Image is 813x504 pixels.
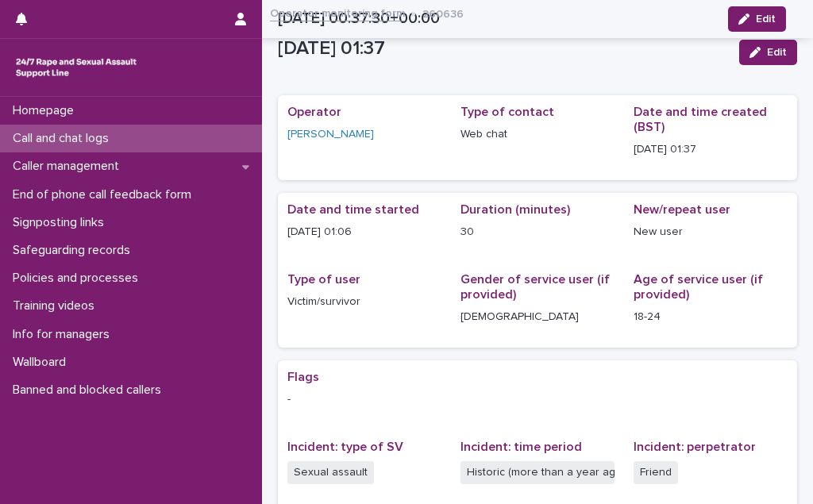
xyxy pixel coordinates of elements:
[634,461,678,484] span: Friend
[287,106,341,118] span: Operator
[634,224,788,240] p: New user
[13,52,140,83] img: rhQMoQhaT3yELyF149Cw
[270,3,405,21] a: Operator monitoring form
[287,273,360,286] span: Type of user
[6,215,117,230] p: Signposting links
[6,159,132,174] p: Caller management
[6,355,79,370] p: Wallboard
[460,309,615,325] p: [DEMOGRAPHIC_DATA]
[634,203,730,216] span: New/repeat user
[287,203,419,216] span: Date and time started
[6,298,107,314] p: Training videos
[287,391,788,408] p: -
[6,327,122,342] p: Info for managers
[278,37,726,60] p: [DATE] 01:37
[287,224,441,240] p: [DATE] 01:06
[460,461,615,484] span: Historic (more than a year ago)
[460,126,615,143] p: Web chat
[739,40,797,65] button: Edit
[6,187,204,202] p: End of phone call feedback form
[6,243,143,258] p: Safeguarding records
[460,441,582,453] span: Incident: time period
[287,294,441,310] p: Victim/survivor
[460,224,615,240] p: 30
[6,131,121,146] p: Call and chat logs
[634,273,763,301] span: Age of service user (if provided)
[287,126,374,143] a: [PERSON_NAME]
[634,441,756,453] span: Incident: perpetrator
[6,103,87,118] p: Homepage
[460,273,610,301] span: Gender of service user (if provided)
[634,309,788,325] p: 18-24
[6,271,151,286] p: Policies and processes
[767,47,787,58] span: Edit
[6,383,174,398] p: Banned and blocked callers
[460,106,554,118] span: Type of contact
[287,441,403,453] span: Incident: type of SV
[634,106,767,133] span: Date and time created (BST)
[634,141,788,158] p: [DATE] 01:37
[287,461,374,484] span: Sexual assault
[422,4,464,21] p: 260636
[287,371,319,383] span: Flags
[460,203,570,216] span: Duration (minutes)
